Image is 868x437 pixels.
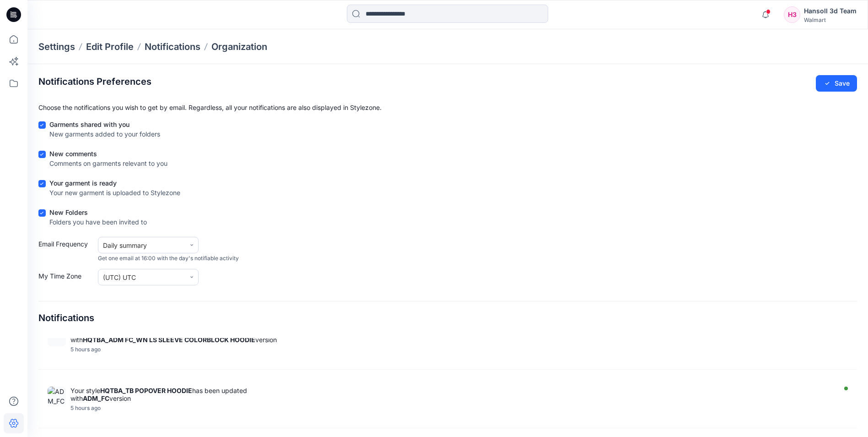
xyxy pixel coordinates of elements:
[49,129,160,139] div: New garments added to your folders
[145,40,200,53] a: Notifications
[49,120,160,129] div: Garments shared with you
[83,336,255,344] strong: HQTBA_ADM FC_WN LS SLEEVE COLORBLOCK HOODIE
[100,387,192,394] strong: HQTBA_TB POPOVER HOODIE
[70,405,833,411] div: Thursday, September 18, 2025 01:57
[70,346,833,353] div: Thursday, September 18, 2025 01:59
[103,273,181,282] div: (UTC) UTC
[804,5,857,16] div: Hansoll 3d Team
[38,312,94,323] h4: Notifications
[49,178,180,188] div: Your garment is ready
[211,40,267,53] a: Organization
[816,75,857,92] button: Save
[38,239,93,262] label: Email Frequency
[38,76,151,87] h2: Notifications Preferences
[49,217,147,227] div: Folders you have been invited to
[38,40,75,53] p: Settings
[83,394,109,402] strong: ADM_FC
[70,387,833,402] div: Your style has been updated with version
[49,158,167,168] div: Comments on garments relevant to you
[38,103,857,112] p: Choose the notifications you wish to get by email. Regardless, all your notifications are also di...
[804,16,857,23] div: Walmart
[98,254,239,262] span: Get one email at 16:00 with the day's notifiable activity
[49,188,180,197] div: Your new garment is uploaded to Stylezone
[49,149,167,158] div: New comments
[49,208,147,217] div: New Folders
[48,387,66,405] img: ADM_FC
[86,40,134,53] a: Edit Profile
[103,240,181,250] div: Daily summary
[38,271,93,285] label: My Time Zone
[784,6,800,23] div: H3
